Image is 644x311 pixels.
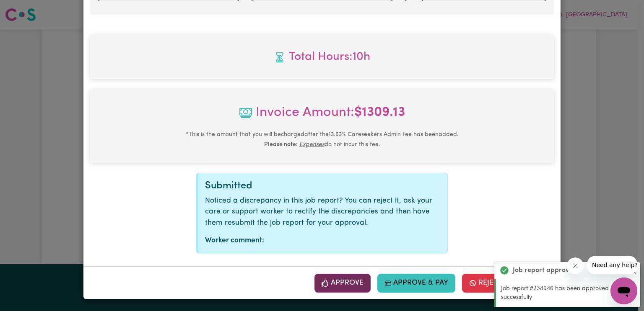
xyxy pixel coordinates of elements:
span: Submitted [205,181,252,191]
small: This is the amount that you will be charged after the 13.63 % Careseekers Admin Fee has been adde... [186,131,459,148]
iframe: Button to launch messaging window [610,278,637,304]
p: Noticed a discrepancy in this job report? You can reject it, ask your care or support worker to r... [205,195,441,229]
strong: Worker comment: [205,237,264,244]
b: Please note: [264,141,298,148]
b: $ 1309.13 [354,106,405,119]
iframe: Close message [567,257,584,274]
button: Approve & Pay [377,274,456,292]
strong: Job report approved [513,265,577,275]
span: Total hours worked: 10 hours [97,48,547,66]
u: Expenses [299,141,325,148]
iframe: Message from company [587,256,637,274]
span: Invoice Amount: [97,103,547,129]
span: Need any help? [5,6,51,13]
button: Reject [462,274,510,292]
p: Job report #238946 has been approved successfully [501,284,635,302]
button: Approve [314,274,371,292]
